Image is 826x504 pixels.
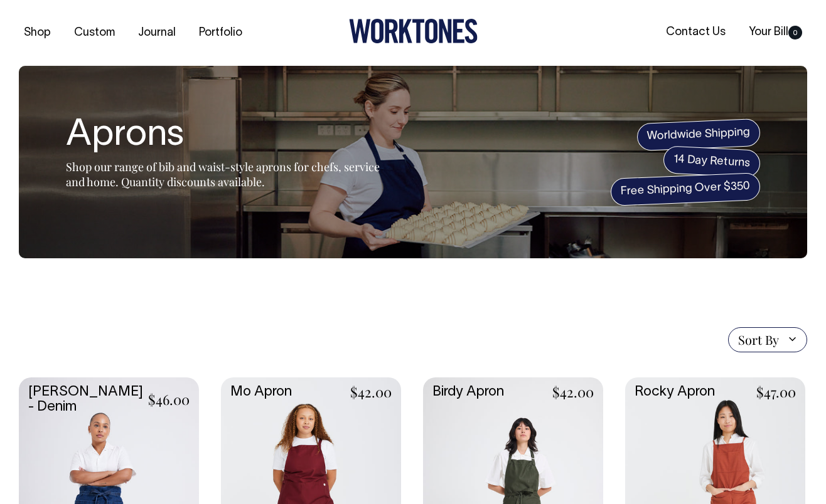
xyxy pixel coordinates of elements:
a: Custom [69,23,120,43]
h1: Aprons [66,116,380,156]
span: 0 [788,26,802,39]
span: Sort By [738,332,779,347]
a: Shop [19,23,56,43]
a: Portfolio [194,23,247,43]
a: Contact Us [661,22,731,43]
span: 14 Day Returns [663,145,761,178]
span: Worldwide Shipping [636,118,761,150]
span: Free Shipping Over $350 [610,172,761,206]
a: Journal [133,23,181,43]
span: Shop our range of bib and waist-style aprons for chefs, service and home. Quantity discounts avai... [66,159,380,189]
a: Your Bill0 [744,22,807,43]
